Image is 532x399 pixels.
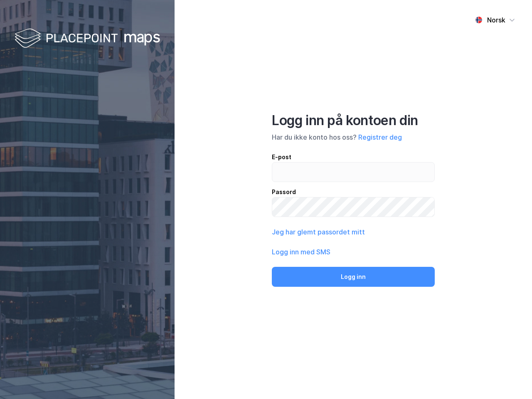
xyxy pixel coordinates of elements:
div: Logg inn på kontoen din [272,112,435,129]
button: Jeg har glemt passordet mitt [272,227,365,237]
div: Har du ikke konto hos oss? [272,132,435,142]
div: Passord [272,187,435,197]
button: Logg inn med SMS [272,247,330,257]
button: Registrer deg [358,132,402,142]
button: Logg inn [272,267,435,287]
div: E-post [272,152,435,162]
iframe: Chat Widget [490,359,532,399]
img: logo-white.f07954bde2210d2a523dddb988cd2aa7.svg [15,27,160,51]
div: Norsk [487,15,505,25]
